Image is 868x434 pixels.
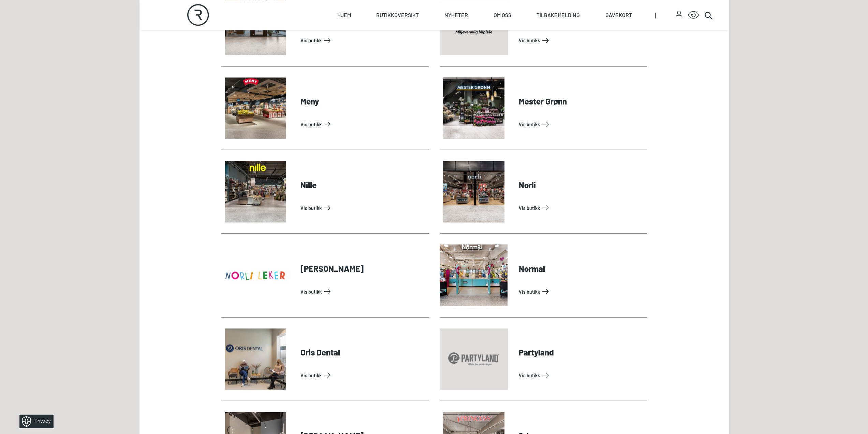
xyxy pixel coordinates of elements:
a: Vis Butikk: Oris Dental [300,369,426,380]
a: Vis Butikk: Partyland [519,369,644,380]
a: Vis Butikk: Norli [519,202,644,213]
a: Vis Butikk: Meny [300,118,426,129]
a: Vis Butikk: Nille [300,202,426,213]
a: Vis Butikk: Mester Grønn [519,118,644,129]
button: Open Accessibility Menu [688,10,699,20]
a: Vis Butikk: Krogsveen [300,35,426,46]
a: Vis Butikk: Lemon Wax [519,35,644,46]
a: Vis Butikk: Norli Leker [300,286,426,297]
iframe: Manage Preferences [7,412,62,431]
a: Vis Butikk: Normal [519,286,644,297]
